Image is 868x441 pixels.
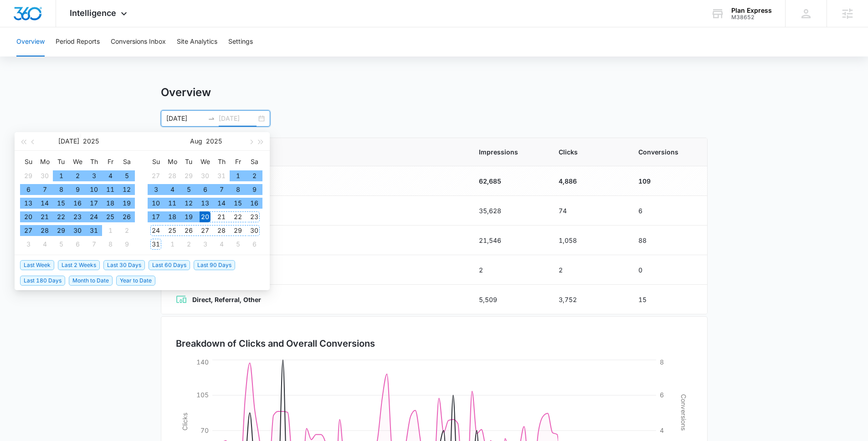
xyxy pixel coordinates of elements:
td: 2025-07-21 [36,210,53,224]
tspan: 70 [200,426,209,434]
div: 25 [105,211,116,222]
button: Settings [228,27,253,56]
span: Clicks [559,147,616,157]
th: Sa [246,154,262,169]
td: 2025-08-03 [148,183,164,196]
td: 2025-08-07 [213,183,230,196]
td: 2025-07-10 [86,183,102,196]
div: 10 [88,184,99,195]
td: 35,628 [468,196,548,226]
td: 2025-07-28 [36,224,53,237]
div: 27 [150,170,161,181]
td: 3,752 [548,285,627,314]
td: 21,546 [468,226,548,255]
tspan: 140 [196,358,209,366]
div: 3 [23,239,34,250]
div: 8 [232,184,243,195]
td: 2025-08-17 [148,210,164,224]
div: 25 [167,225,178,236]
td: 2025-08-10 [148,196,164,210]
td: 2025-07-18 [102,196,118,210]
td: 6 [627,196,707,226]
div: 28 [216,225,227,236]
th: We [197,154,213,169]
div: 9 [249,184,260,195]
td: 109 [627,166,707,196]
td: 2025-07-28 [164,169,180,183]
div: 5 [232,239,243,250]
td: 2025-08-26 [180,224,197,237]
div: 23 [72,211,83,222]
div: 20 [23,211,34,222]
td: 2025-07-31 [86,224,102,237]
td: 2025-07-19 [118,196,135,210]
div: 11 [167,198,178,209]
button: 2025 [83,132,99,150]
td: 2025-08-18 [164,210,180,224]
td: 2025-08-01 [230,169,246,183]
div: 21 [39,211,50,222]
td: 2025-08-06 [69,237,86,251]
div: 23 [249,211,260,222]
th: Sa [118,154,135,169]
div: 12 [183,198,194,209]
th: Th [86,154,102,169]
span: Intelligence [70,8,116,18]
td: 2025-08-11 [164,196,180,210]
td: 2025-07-27 [20,224,36,237]
div: 4 [216,239,227,250]
td: 0 [627,255,707,285]
td: 2025-08-20 [197,210,213,224]
td: 2025-08-13 [197,196,213,210]
span: Last 180 Days [20,276,65,286]
td: 2025-08-16 [246,196,262,210]
td: 2025-07-09 [69,183,86,196]
div: 7 [39,184,50,195]
div: 3 [150,184,161,195]
td: 2025-08-02 [246,169,262,183]
div: 19 [121,198,132,209]
td: 15 [627,285,707,314]
td: 2025-09-03 [197,237,213,251]
div: 18 [167,211,178,222]
div: 27 [23,225,34,236]
td: 2025-07-04 [102,169,118,183]
div: 5 [183,184,194,195]
td: 88 [627,226,707,255]
div: 26 [121,211,132,222]
div: 31 [88,225,99,236]
div: 12 [121,184,132,195]
td: 2025-07-22 [53,210,69,224]
td: 2025-07-25 [102,210,118,224]
span: Month to Date [69,276,113,286]
tspan: 6 [660,391,664,399]
div: 7 [88,239,99,250]
span: Last Week [20,260,54,270]
div: 2 [249,170,260,181]
div: 1 [167,239,178,250]
td: 2025-08-15 [230,196,246,210]
th: We [69,154,86,169]
tspan: Clicks [180,413,188,431]
td: 2025-08-09 [118,237,135,251]
td: 2025-08-22 [230,210,246,224]
span: Last 2 Weeks [58,260,100,270]
td: 2025-06-30 [36,169,53,183]
div: 24 [150,225,161,236]
div: 4 [39,239,50,250]
td: 5,509 [468,285,548,314]
th: Su [20,154,36,169]
div: 17 [150,211,161,222]
td: 2025-07-17 [86,196,102,210]
td: 2025-08-19 [180,210,197,224]
td: 2025-09-01 [164,237,180,251]
div: 13 [200,198,211,209]
h3: Breakdown of Clicks and Overall Conversions [176,337,375,350]
span: Impressions [479,147,537,157]
div: 2 [121,225,132,236]
div: 1 [105,225,116,236]
div: 29 [232,225,243,236]
div: 4 [105,170,116,181]
div: 21 [216,211,227,222]
span: to [208,115,215,122]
